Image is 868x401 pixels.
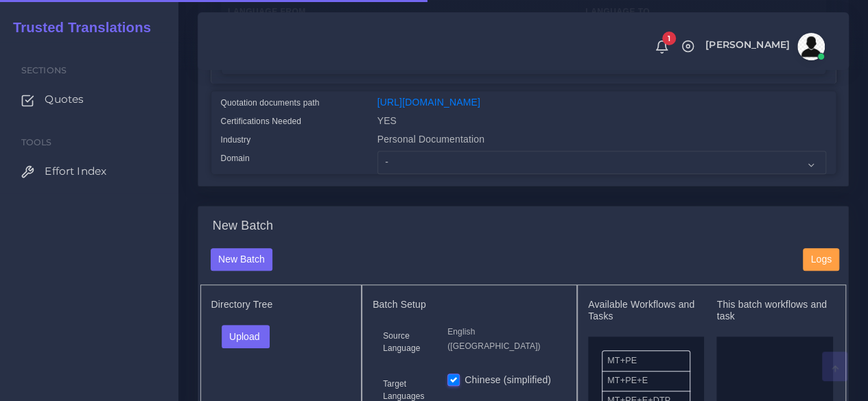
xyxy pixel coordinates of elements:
[221,115,302,127] label: Certifications Needed
[367,132,836,151] div: Personal Documentation
[447,325,556,354] p: English ([GEOGRAPHIC_DATA])
[705,40,790,49] span: [PERSON_NAME]
[211,248,273,271] button: New Batch
[811,254,832,265] span: Logs
[221,134,251,146] label: Industry
[377,97,480,108] a: [URL][DOMAIN_NAME]
[213,219,273,234] h4: New Batch
[222,325,270,348] button: Upload
[383,330,427,354] label: Source Language
[45,164,106,179] span: Effort Index
[3,16,151,39] a: Trusted Translations
[662,32,676,45] span: 1
[803,248,839,271] button: Logs
[588,299,704,322] h5: Available Workflows and Tasks
[465,373,551,387] label: Chinese (simplified)
[221,152,250,165] label: Domain
[602,350,690,372] li: MT+PE
[699,33,830,60] a: [PERSON_NAME]avatar
[716,299,832,322] h5: This batch workflows and task
[797,33,825,60] img: avatar
[3,19,151,36] h2: Trusted Translations
[211,253,273,264] a: New Batch
[45,92,84,107] span: Quotes
[650,39,674,54] a: 1
[221,97,320,109] label: Quotation documents path
[367,114,836,132] div: YES
[10,85,168,114] a: Quotes
[602,371,690,391] li: MT+PE+E
[21,65,67,75] span: Sections
[21,137,52,147] span: Tools
[10,157,168,186] a: Effort Index
[211,299,351,311] h5: Directory Tree
[373,299,566,311] h5: Batch Setup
